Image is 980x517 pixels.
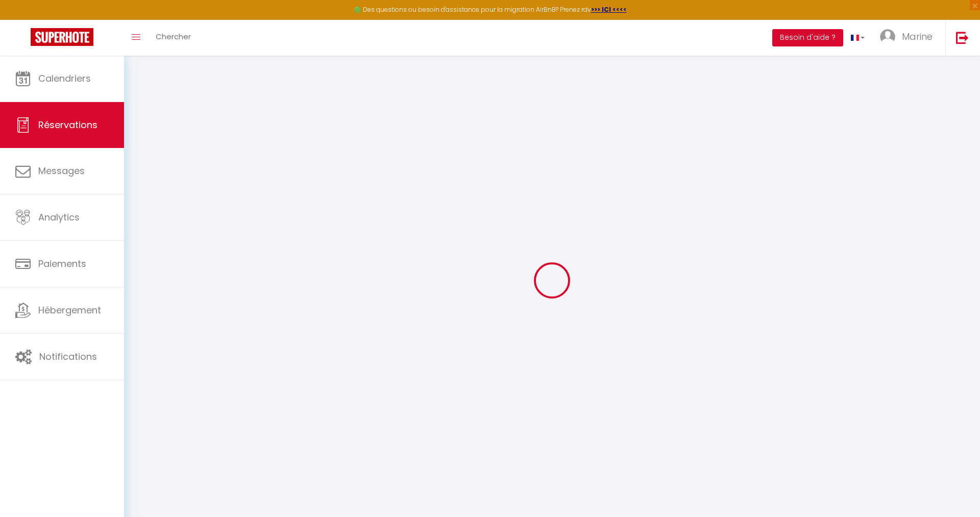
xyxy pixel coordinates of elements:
span: Analytics [38,211,80,224]
button: Besoin d'aide ? [772,29,843,46]
img: ... [880,29,895,44]
span: Chercher [156,31,191,42]
span: Réservations [38,118,97,131]
span: Calendriers [38,72,91,85]
span: Hébergement [38,304,101,316]
span: Paiements [38,257,86,270]
span: Messages [38,164,85,177]
a: Chercher [148,20,199,56]
span: Marine [902,30,933,43]
a: ... Marine [872,20,945,56]
img: logout [956,31,969,44]
span: Notifications [39,350,97,363]
a: >>> ICI <<<< [591,5,627,14]
img: Super Booking [31,28,93,46]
